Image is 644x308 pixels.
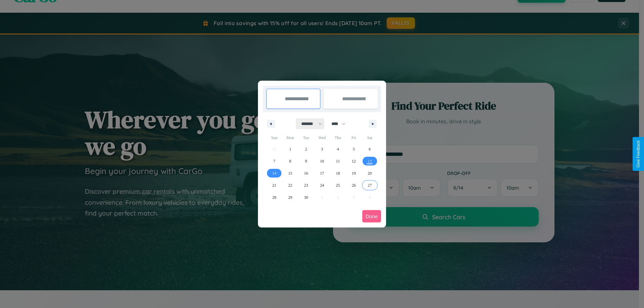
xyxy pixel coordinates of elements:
[353,143,355,155] span: 5
[298,191,314,203] button: 30
[352,167,356,179] span: 19
[266,179,282,191] button: 21
[314,155,330,167] button: 10
[298,155,314,167] button: 9
[636,140,641,168] div: Give Feedback
[288,191,292,203] span: 29
[305,155,307,167] span: 9
[362,210,381,223] button: Done
[266,167,282,179] button: 14
[321,143,323,155] span: 3
[282,191,298,203] button: 29
[314,143,330,155] button: 3
[272,167,276,179] span: 14
[266,155,282,167] button: 7
[337,143,339,155] span: 4
[346,132,362,143] span: Fri
[362,155,378,167] button: 13
[346,179,362,191] button: 26
[352,155,356,167] span: 12
[346,143,362,155] button: 5
[272,191,276,203] span: 28
[362,179,378,191] button: 27
[298,132,314,143] span: Tue
[330,179,346,191] button: 25
[282,179,298,191] button: 22
[282,143,298,155] button: 1
[368,179,372,191] span: 27
[304,191,308,203] span: 30
[320,167,324,179] span: 17
[336,155,340,167] span: 11
[369,143,371,155] span: 6
[362,167,378,179] button: 20
[298,179,314,191] button: 23
[298,167,314,179] button: 16
[330,167,346,179] button: 18
[304,167,308,179] span: 16
[368,155,372,167] span: 13
[314,167,330,179] button: 17
[320,179,324,191] span: 24
[320,155,324,167] span: 10
[330,143,346,155] button: 4
[314,132,330,143] span: Wed
[336,179,340,191] span: 25
[289,155,291,167] span: 8
[289,143,291,155] span: 1
[305,143,307,155] span: 2
[336,167,340,179] span: 18
[314,179,330,191] button: 24
[288,167,292,179] span: 15
[330,132,346,143] span: Thu
[352,179,356,191] span: 26
[304,179,308,191] span: 23
[288,179,292,191] span: 22
[362,143,378,155] button: 6
[368,167,372,179] span: 20
[273,155,275,167] span: 7
[272,179,276,191] span: 21
[282,132,298,143] span: Mon
[266,191,282,203] button: 28
[346,155,362,167] button: 12
[346,167,362,179] button: 19
[266,132,282,143] span: Sun
[298,143,314,155] button: 2
[282,167,298,179] button: 15
[282,155,298,167] button: 8
[362,132,378,143] span: Sat
[330,155,346,167] button: 11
